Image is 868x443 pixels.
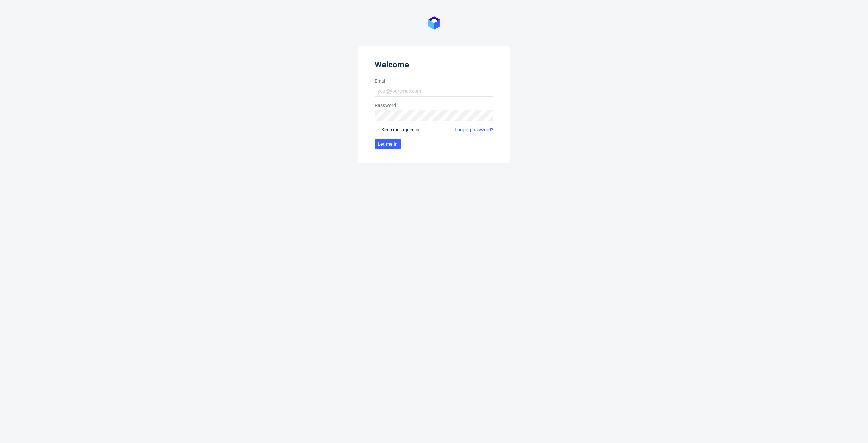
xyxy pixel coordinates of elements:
[381,126,419,133] span: Keep me logged in
[375,86,493,97] input: you@youremail.com
[375,139,401,149] button: Let me in
[455,126,493,133] a: Forgot password?
[375,78,493,84] label: Email
[375,60,493,72] header: Welcome
[375,102,493,109] label: Password
[378,142,398,146] span: Let me in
